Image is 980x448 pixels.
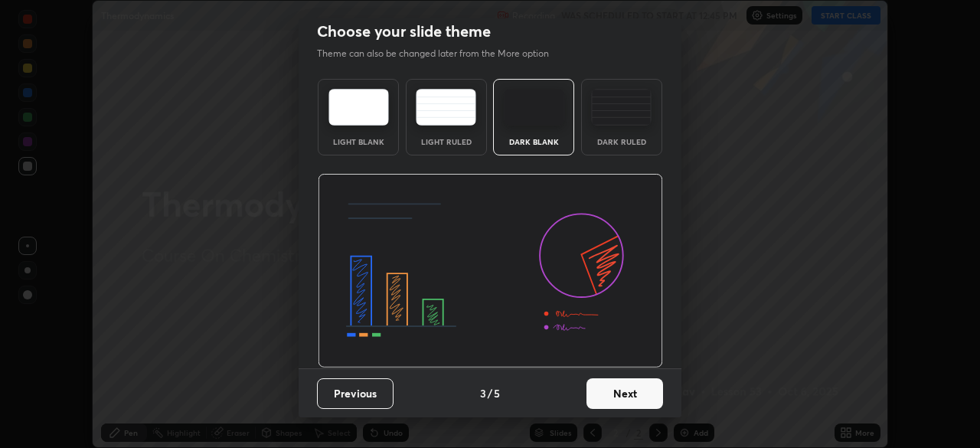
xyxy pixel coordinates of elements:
h4: / [488,385,492,401]
div: Dark Ruled [591,138,652,146]
p: Theme can also be changed later from the More option [317,47,565,60]
div: Light Blank [328,138,389,146]
img: darkRuledTheme.de295e13.svg [591,89,652,126]
h2: Choose your slide theme [317,21,491,41]
h4: 5 [494,385,500,401]
img: lightRuledTheme.5fabf969.svg [416,89,476,126]
img: darkTheme.f0cc69e5.svg [504,89,564,126]
button: Next [586,378,663,409]
button: Previous [317,378,394,409]
img: darkThemeBanner.d06ce4a2.svg [318,174,663,368]
div: Dark Blank [503,138,564,146]
h4: 3 [480,385,486,401]
img: lightTheme.e5ed3b09.svg [328,89,389,126]
div: Light Ruled [416,138,477,146]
